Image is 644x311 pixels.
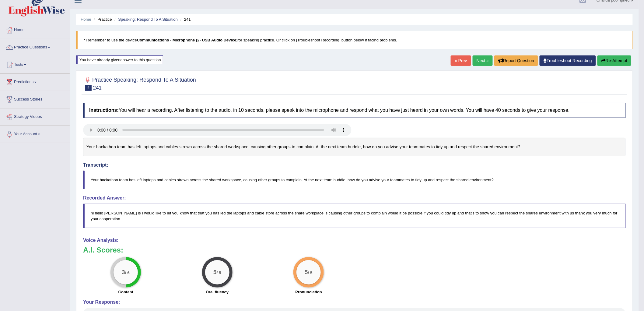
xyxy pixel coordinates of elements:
[83,103,626,118] h4: You will hear a recording. After listening to the audio, in 10 seconds, please speak into the mic...
[540,55,596,66] a: Troubleshoot Recording
[118,289,133,295] label: Content
[122,269,125,276] big: 3
[93,85,102,91] small: 241
[597,55,631,66] button: Re-Attempt
[85,85,92,91] span: 2
[0,39,70,54] a: Practice Questions
[76,55,163,64] div: You have already given answer to this question
[76,31,633,49] blockquote: * Remember to use the device for speaking practice. Or click on [Troubleshoot Recording] button b...
[179,16,191,22] li: 241
[0,126,70,141] a: Your Account
[83,204,626,228] blockquote: hi hello [PERSON_NAME] is I would like to let you know that that you has led the laptops and cabl...
[83,246,123,254] b: A.I. Scores:
[89,108,119,113] b: Instructions:
[0,74,70,89] a: Predictions
[83,138,626,156] div: Your hackathon team has left laptops and cables strewn across the shared workspace, causing other...
[0,108,70,124] a: Strategy Videos
[81,17,91,22] a: Home
[308,271,313,275] small: / 5
[494,55,538,66] button: Report Question
[296,289,322,295] label: Pronunciation
[118,17,178,22] a: Speaking: Respond To A Situation
[206,289,229,295] label: Oral fluency
[92,16,112,22] li: Practice
[0,91,70,106] a: Success Stories
[0,22,70,37] a: Home
[83,171,626,189] blockquote: Your hackathon team has left laptops and cables strewn across the shared workspace, causing other...
[125,271,130,275] small: / 6
[137,38,238,42] b: Communications - Microphone (2- USB Audio Device)
[451,55,471,66] a: « Prev
[213,269,217,276] big: 5
[473,55,493,66] a: Next »
[305,269,308,276] big: 5
[83,299,626,305] h4: Your Response:
[83,238,626,243] h4: Voice Analysis:
[216,271,221,275] small: / 5
[83,76,196,91] h2: Practice Speaking: Respond To A Situation
[0,56,70,72] a: Tests
[83,195,626,201] h4: Recorded Answer:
